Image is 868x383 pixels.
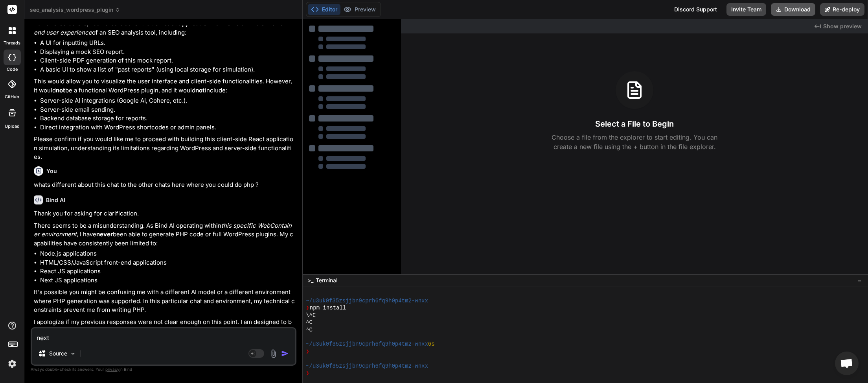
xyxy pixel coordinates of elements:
[46,167,57,175] h6: You
[306,319,313,326] span: ^C
[307,276,313,284] span: >_
[40,114,295,123] li: Backend database storage for reports.
[96,230,113,238] strong: never
[306,341,428,348] span: ~/u3uk0f35zsjjbn9cprh6fq9h0p4tm2-wnxx
[306,297,428,304] span: ~/u3uk0f35zsjjbn9cprh6fq9h0p4tm2-wnxx
[269,349,278,358] img: attachment
[281,350,289,357] img: icon
[40,267,295,276] li: React JS applications
[34,209,295,218] p: Thank you for asking for clarification.
[835,352,859,375] div: Open chat
[306,304,310,311] span: ❯
[46,196,65,204] h6: Bind AI
[820,3,864,16] button: Re-deploy
[308,4,340,15] button: Editor
[70,350,76,357] img: Pick Models
[40,276,295,285] li: Next JS applications
[306,370,310,377] span: ❯
[34,221,295,248] p: There seems to be a misunderstanding. As Bind AI operating within , I have been able to generate ...
[546,133,723,151] p: Choose a file from the explorer to start editing. You can create a new file using the + button in...
[56,87,65,94] strong: not
[40,65,295,74] li: A basic UI to show a list of "past reports" (using local storage for simulation).
[34,318,295,344] p: I apologize if my previous responses were not clear enough on this point. I am designed to be an ...
[306,363,428,370] span: ~/u3uk0f35zsjjbn9cprh6fq9h0p4tm2-wnxx
[105,367,120,372] span: privacy
[7,66,18,73] label: code
[40,123,295,132] li: Direct integration with WordPress shortcodes or admin panels.
[34,20,292,36] em: front-end user experience
[428,341,435,348] span: 6s
[306,312,316,319] span: \^C
[34,180,295,190] p: whats different about this chat to the other chats here where you could do php ?
[195,87,205,94] strong: not
[40,56,295,65] li: Client-side PDF generation of this mock report.
[340,4,379,15] button: Preview
[857,276,862,284] span: −
[306,326,313,333] span: ^C
[40,258,295,267] li: HTML/CSS/JavaScript front-end applications
[771,3,815,16] button: Download
[40,48,295,57] li: Displaying a mock SEO report.
[40,249,295,258] li: Node.js applications
[856,274,863,287] button: −
[726,3,766,16] button: Invite Team
[306,348,310,355] span: ❯
[823,22,862,30] span: Show preview
[34,19,295,37] p: As I offered before, I can create a that would simulate the of an SEO analysis tool, including:
[34,77,295,95] p: This would allow you to visualize the user interface and client-side functionalities. However, it...
[5,123,20,130] label: Upload
[31,366,296,373] p: Always double-check its answers. Your in Bind
[34,135,295,162] p: Please confirm if you would like me to proceed with building this client-side React application s...
[40,105,295,114] li: Server-side email sending.
[49,350,67,357] p: Source
[30,6,120,14] span: seo_analysis_wordpress_plugin
[6,357,19,370] img: settings
[34,288,295,315] p: It's possible you might be confusing me with a different AI model or a different environment wher...
[595,118,674,129] h3: Select a File to Begin
[310,304,346,311] span: npm install
[40,96,295,105] li: Server-side AI integrations (Google AI, Cohere, etc.).
[4,40,20,46] label: threads
[5,94,19,100] label: GitHub
[316,276,337,284] span: Terminal
[40,39,295,48] li: A UI for inputting URLs.
[669,3,722,16] div: Discord Support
